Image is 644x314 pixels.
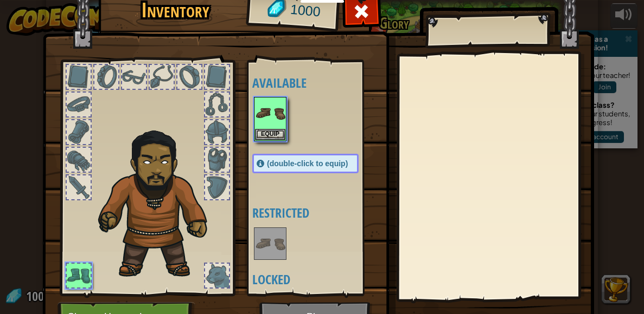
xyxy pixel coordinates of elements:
img: portrait.png [255,98,285,128]
h4: Available [252,76,380,90]
img: duelist_hair.png [93,122,226,280]
button: Equip [255,129,285,140]
span: (double-click to equip) [267,159,348,168]
img: portrait.png [255,228,285,259]
h4: Locked [252,272,380,286]
h4: Restricted [252,206,380,220]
